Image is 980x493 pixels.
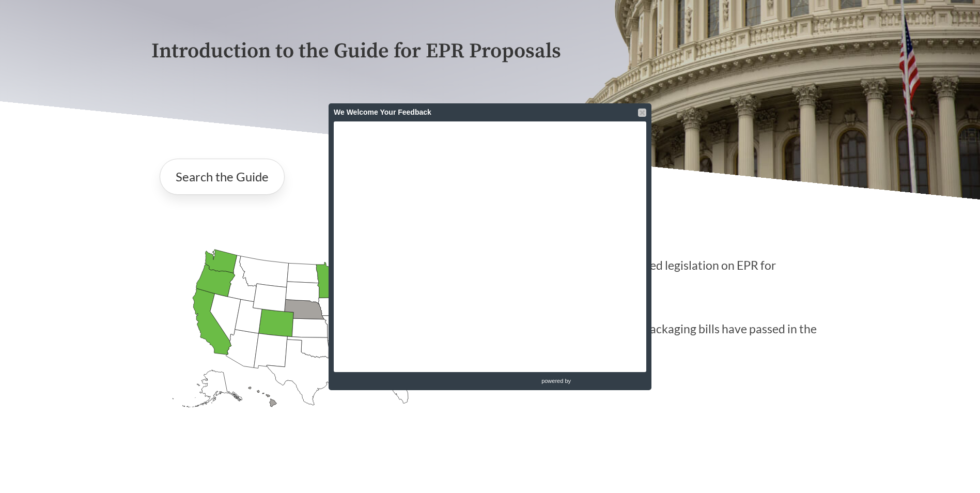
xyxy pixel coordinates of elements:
p: Introduction to the Guide for EPR Proposals [151,40,829,63]
span: powered by [541,372,571,390]
div: We Welcome Your Feedback [334,103,646,121]
a: Search the Guide [160,159,285,195]
p: States have introduced legislation on EPR for packaging in [DATE] [490,240,829,304]
p: EPR for packaging bills have passed in the U.S. [490,304,829,367]
a: powered by [491,372,646,390]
